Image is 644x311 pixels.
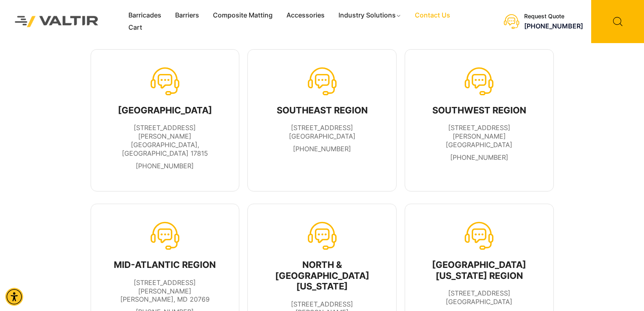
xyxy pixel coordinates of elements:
[422,259,536,281] div: [GEOGRAPHIC_DATA][US_STATE] REGION
[524,22,583,30] a: call (888) 496-3625
[5,288,23,306] div: Accessibility Menu
[446,124,512,149] span: [STREET_ADDRESS][PERSON_NAME] [GEOGRAPHIC_DATA]
[121,22,149,34] a: Cart
[277,105,368,115] div: SOUTHEAST REGION
[108,105,222,115] div: [GEOGRAPHIC_DATA]
[206,9,280,22] a: Composite Matting
[293,145,351,153] a: call 770-947-5103
[289,124,356,140] span: [STREET_ADDRESS] [GEOGRAPHIC_DATA]
[136,162,194,170] a: call tel:570-380-2856
[6,7,107,36] img: Valtir Rentals
[332,9,408,22] a: Industry Solutions
[408,9,457,22] a: Contact Us
[280,9,332,22] a: Accessories
[121,9,168,22] a: Barricades
[422,105,536,115] div: SOUTHWEST REGION
[450,153,508,161] a: call +012345678
[168,9,206,22] a: Barriers
[122,124,208,157] span: [STREET_ADDRESS][PERSON_NAME] [GEOGRAPHIC_DATA], [GEOGRAPHIC_DATA] 17815
[446,289,512,306] span: [STREET_ADDRESS] [GEOGRAPHIC_DATA]
[108,259,222,270] div: MID-ATLANTIC REGION
[524,13,583,20] div: Request Quote
[265,259,379,291] div: NORTH & [GEOGRAPHIC_DATA][US_STATE]
[120,278,210,304] span: [STREET_ADDRESS][PERSON_NAME] [PERSON_NAME], MD 20769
